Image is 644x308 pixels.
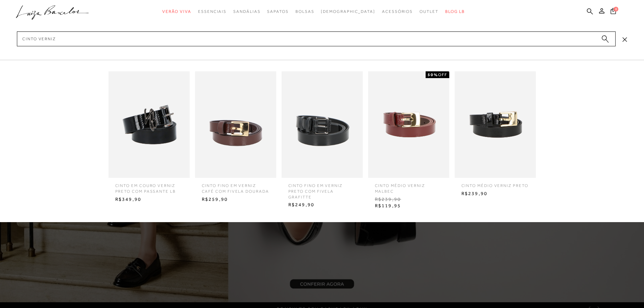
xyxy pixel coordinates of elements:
[456,189,534,199] span: R$239,90
[438,72,447,77] span: OFF
[609,7,618,17] button: 0
[445,5,465,18] a: BLOG LB
[370,178,448,194] span: CINTO MÉDIO VERNIZ MALBEC
[370,201,448,211] span: R$119,95
[455,71,536,178] img: CINTO MÉDIO VERNIZ PRETO
[107,71,191,204] a: CINTO EM COURO VERNIZ PRETO COM PASSANTE LB CINTO EM COURO VERNIZ PRETO COM PASSANTE LB R$349,90
[162,9,191,14] span: Verão Viva
[366,71,451,211] a: CINTO MÉDIO VERNIZ MALBEC 50%OFF CINTO MÉDIO VERNIZ MALBEC R$239,90 R$119,95
[382,5,413,18] a: categoryNavScreenReaderText
[193,71,278,204] a: CINTO FINO EM VERNIZ CAFÉ COM FIVELA DOURADA CINTO FINO EM VERNIZ CAFÉ COM FIVELA DOURADA R$259,90
[280,71,364,210] a: CINTO FINO EM VERNIZ PRETO COM FIVELA GRAFITTE CINTO FINO EM VERNIZ PRETO COM FIVELA GRAFITTE R$2...
[162,5,191,18] a: categoryNavScreenReaderText
[368,71,449,178] img: CINTO MÉDIO VERNIZ MALBEC
[267,9,288,14] span: Sapatos
[382,9,413,14] span: Acessórios
[110,194,188,205] span: R$349,90
[267,5,288,18] a: categoryNavScreenReaderText
[198,9,226,14] span: Essenciais
[456,178,534,189] span: CINTO MÉDIO VERNIZ PRETO
[197,194,275,205] span: R$259,90
[195,71,276,178] img: CINTO FINO EM VERNIZ CAFÉ COM FIVELA DOURADA
[453,71,538,198] a: CINTO MÉDIO VERNIZ PRETO CINTO MÉDIO VERNIZ PRETO R$239,90
[233,9,260,14] span: Sandálias
[109,71,190,178] img: CINTO EM COURO VERNIZ PRETO COM PASSANTE LB
[420,5,438,18] a: categoryNavScreenReaderText
[198,5,226,18] a: categoryNavScreenReaderText
[110,178,188,194] span: CINTO EM COURO VERNIZ PRETO COM PASSANTE LB
[282,71,363,178] img: CINTO FINO EM VERNIZ PRETO COM FIVELA GRAFITTE
[295,9,314,14] span: Bolsas
[370,194,448,205] span: R$239,90
[283,200,361,210] span: R$249,90
[614,7,618,11] span: 0
[321,5,375,18] a: noSubCategoriesText
[197,178,275,194] span: CINTO FINO EM VERNIZ CAFÉ COM FIVELA DOURADA
[420,9,438,14] span: Outlet
[233,5,260,18] a: categoryNavScreenReaderText
[283,178,361,200] span: CINTO FINO EM VERNIZ PRETO COM FIVELA GRAFITTE
[295,5,314,18] a: categoryNavScreenReaderText
[445,9,465,14] span: BLOG LB
[321,9,375,14] span: [DEMOGRAPHIC_DATA]
[428,72,438,77] strong: 50%
[17,31,616,46] input: Buscar.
